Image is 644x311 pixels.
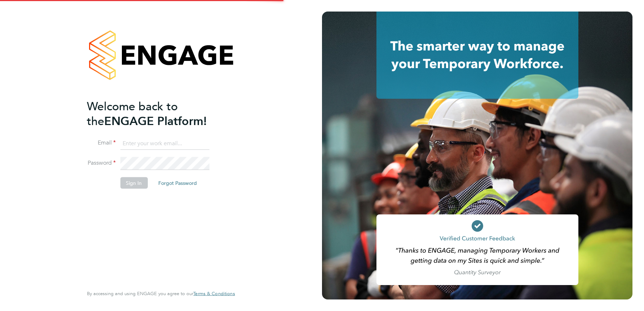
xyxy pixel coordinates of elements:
button: Sign In [120,177,147,189]
span: Welcome back to the [87,99,178,128]
label: Email [87,139,116,147]
button: Forgot Password [153,177,203,189]
label: Password [87,159,116,167]
h2: ENGAGE Platform! [87,99,228,128]
input: Enter your work email... [120,137,209,150]
span: By accessing and using ENGAGE you agree to our [87,290,235,297]
a: Terms & Conditions [193,291,235,297]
